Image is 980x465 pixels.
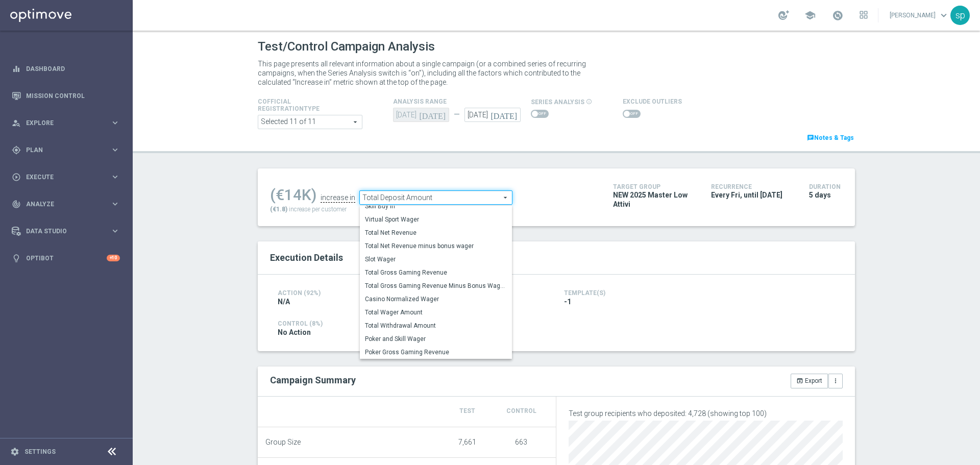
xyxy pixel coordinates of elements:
span: (€1.8) [270,206,287,213]
button: equalizer Dashboard [11,65,120,73]
a: Optibot [26,244,107,272]
span: Skill Buy In [365,202,507,210]
button: Mission Control [11,92,120,100]
span: Total Gross Gaming Revenue [365,268,507,277]
a: Dashboard [26,55,120,82]
div: (€14K) [270,186,316,204]
div: — [449,110,464,119]
span: Casino Normalized Wager [365,295,507,303]
i: track_changes [12,200,21,209]
h4: Action (92%) [278,289,358,297]
i: settings [10,447,19,456]
h4: Cofficial Registrationtype [258,98,345,112]
span: 5 days [809,190,831,200]
span: Slot Wager [365,255,507,263]
button: open_in_browser Export [791,374,828,388]
i: keyboard_arrow_right [110,118,120,128]
a: [PERSON_NAME]keyboard_arrow_down [889,8,950,23]
span: Group Size [265,438,301,447]
div: Data Studio [12,227,110,236]
button: Data Studio keyboard_arrow_right [11,227,120,235]
span: Total Net Revenue minus bonus wager [365,242,507,250]
i: more_vert [832,377,839,384]
span: school [804,10,816,21]
span: Execute [26,174,110,180]
input: Select Date [464,108,521,122]
h4: Recurrence [711,183,794,190]
div: +10 [107,255,120,261]
button: person_search Explore keyboard_arrow_right [11,119,120,127]
i: open_in_browser [796,377,803,384]
div: Mission Control [12,82,120,109]
span: Explore [26,120,110,126]
div: Optibot [12,244,120,272]
h4: Duration [809,183,843,190]
i: [DATE] [491,108,521,119]
h4: Exclude Outliers [623,98,682,105]
h4: Target Group [613,183,696,190]
i: lightbulb [12,254,21,263]
span: Total Wager Amount [365,308,507,316]
span: Execution Details [270,252,343,263]
span: Plan [26,147,110,153]
span: Virtual Sport Wager [365,215,507,224]
div: Analyze [12,200,110,209]
span: Expert Online Expert Retail Master Online Master Retail Other and 6 more [258,115,362,129]
p: This page presents all relevant information about a single campaign (or a combined series of recu... [258,59,600,87]
span: No Action [278,328,311,337]
span: Control [506,407,536,414]
span: 7,661 [458,438,476,446]
div: Plan [12,145,110,155]
span: Poker and Skill Wager [365,335,507,343]
button: lightbulb Optibot +10 [11,254,120,262]
a: chatNotes & Tags [806,132,855,143]
div: Dashboard [12,55,120,82]
div: Execute [12,173,110,182]
i: keyboard_arrow_right [110,199,120,209]
p: Test group recipients who deposited: 4,728 (showing top 100) [569,409,843,418]
span: Total Net Revenue [365,229,507,237]
span: Total Gross Gaming Revenue Minus Bonus Wagared [365,282,507,290]
span: -1 [564,297,571,306]
span: Poker Gross Gaming Revenue [365,348,507,356]
i: person_search [12,118,21,128]
div: increase in [321,193,355,203]
h4: Control (8%) [278,320,835,327]
i: keyboard_arrow_right [110,172,120,182]
span: NEW 2025 Master Low Attivi [613,190,696,209]
a: Settings [24,449,56,455]
h2: Campaign Summary [270,375,356,385]
span: Analyze [26,201,110,207]
span: series analysis [531,99,584,106]
span: Test [459,407,475,414]
i: equalizer [12,64,21,74]
button: more_vert [828,374,843,388]
span: 663 [515,438,527,446]
h4: analysis range [393,98,531,105]
span: N/A [278,297,290,306]
i: info_outline [586,99,592,105]
h4: Template(s) [564,289,835,297]
i: gps_fixed [12,145,21,155]
a: Mission Control [26,82,120,109]
span: keyboard_arrow_down [938,10,949,21]
span: Data Studio [26,228,110,234]
i: play_circle_outline [12,173,21,182]
button: play_circle_outline Execute keyboard_arrow_right [11,173,120,181]
button: track_changes Analyze keyboard_arrow_right [11,200,120,208]
i: keyboard_arrow_right [110,145,120,155]
div: sp [950,6,970,25]
h1: Test/Control Campaign Analysis [258,39,435,54]
i: [DATE] [419,108,449,119]
span: Every Fri, until [DATE] [711,190,782,200]
div: Explore [12,118,110,128]
button: gps_fixed Plan keyboard_arrow_right [11,146,120,154]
